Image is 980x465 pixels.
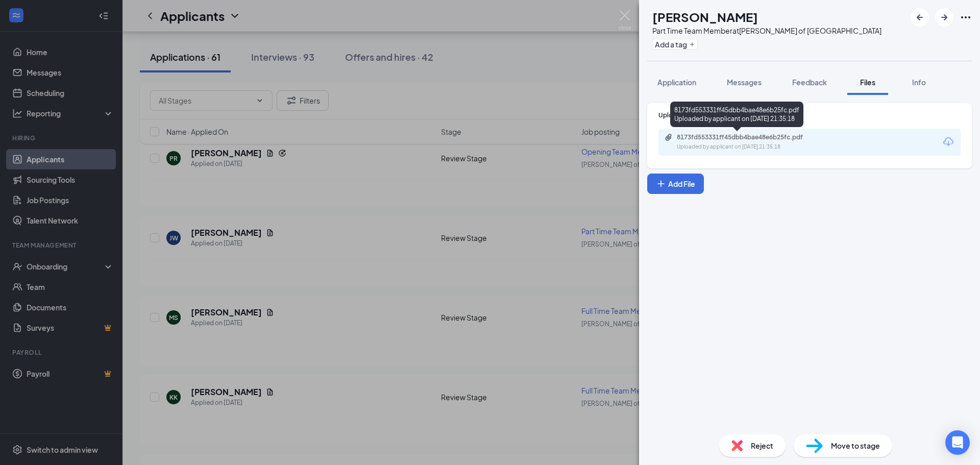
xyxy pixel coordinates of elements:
h1: [PERSON_NAME] [652,8,758,26]
span: Move to stage [831,440,880,451]
div: Upload Resume [658,111,961,119]
svg: Plus [689,41,695,47]
div: 8173fd553331ff45dbb4bae48e6b25fc.pdf Uploaded by applicant on [DATE] 21:35:18 [670,102,803,127]
div: Open Intercom Messenger [945,430,970,455]
svg: ArrowLeftNew [914,11,926,23]
span: Files [860,78,875,87]
div: Part Time Team Member at [PERSON_NAME] of [GEOGRAPHIC_DATA] [652,26,881,36]
span: Reject [751,440,773,451]
div: Uploaded by applicant on [DATE] 21:35:18 [677,143,830,151]
svg: Paperclip [665,133,673,141]
span: Messages [727,78,762,87]
div: 8173fd553331ff45dbb4bae48e6b25fc.pdf [677,133,820,141]
svg: Ellipses [960,11,972,23]
button: ArrowLeftNew [911,8,929,27]
button: Add FilePlus [647,174,704,194]
span: Application [657,78,696,87]
svg: Plus [656,179,666,189]
button: PlusAdd a tag [652,39,698,50]
button: ArrowRight [935,8,953,27]
span: Info [912,78,926,87]
a: Paperclip8173fd553331ff45dbb4bae48e6b25fc.pdfUploaded by applicant on [DATE] 21:35:18 [665,133,830,151]
svg: Download [942,136,954,148]
svg: ArrowRight [938,11,950,23]
span: Feedback [792,78,827,87]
